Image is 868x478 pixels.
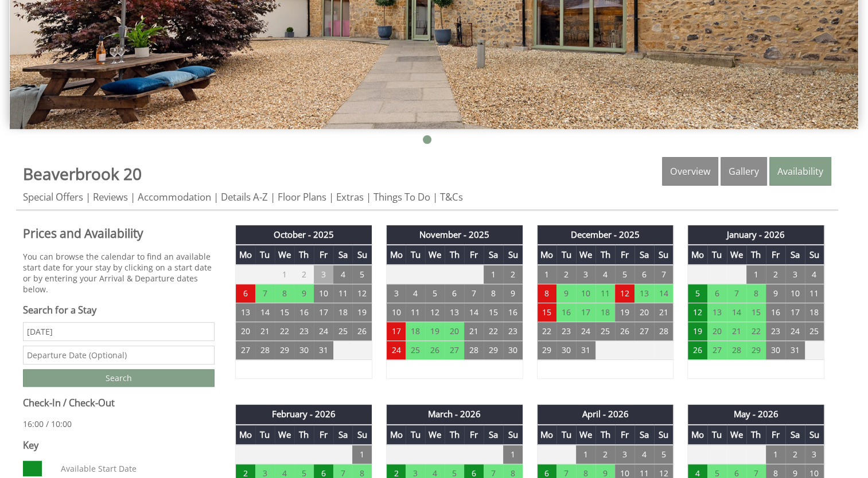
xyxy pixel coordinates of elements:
th: Su [805,425,824,445]
td: 18 [805,303,824,322]
td: 25 [333,322,353,341]
td: 20 [445,322,464,341]
td: 19 [425,322,445,341]
td: 7 [255,284,275,303]
td: 8 [746,284,766,303]
td: 2 [503,265,523,284]
th: Mo [537,245,556,265]
td: 13 [635,284,654,303]
td: 23 [766,322,785,341]
th: Sa [333,245,353,265]
h3: Key [23,439,215,452]
th: Sa [635,245,654,265]
th: Tu [406,245,425,265]
td: 1 [503,445,523,464]
a: Details A-Z [221,190,268,203]
td: 30 [766,341,785,360]
td: 2 [595,445,615,464]
td: 25 [595,322,615,341]
td: 21 [255,322,275,341]
td: 26 [615,322,635,341]
td: 1 [275,265,294,284]
td: 13 [707,303,727,322]
td: 12 [352,284,372,303]
td: 1 [766,445,785,464]
td: 24 [576,322,595,341]
td: 5 [654,445,674,464]
td: 20 [635,303,654,322]
td: 28 [464,341,484,360]
td: 7 [727,284,746,303]
th: Su [805,245,824,265]
td: 15 [537,303,556,322]
th: We [275,425,294,445]
th: Sa [785,425,805,445]
td: 27 [236,341,255,360]
th: February - 2026 [236,405,372,424]
th: November - 2025 [386,225,523,245]
td: 2 [766,265,785,284]
td: 23 [294,322,314,341]
td: 17 [785,303,805,322]
th: Th [294,245,314,265]
th: Mo [236,425,255,445]
td: 23 [556,322,576,341]
th: Fr [766,425,785,445]
th: We [576,425,595,445]
td: 31 [785,341,805,360]
th: Sa [333,425,353,445]
td: 1 [537,265,556,284]
th: Su [503,425,523,445]
th: We [576,245,595,265]
td: 1 [746,265,766,284]
th: Tu [556,425,576,445]
td: 15 [746,303,766,322]
span: Beaverbrook 20 [23,163,142,185]
td: 17 [314,303,333,322]
th: January - 2026 [688,225,824,245]
th: December - 2025 [537,225,674,245]
th: Th [595,425,615,445]
td: 29 [746,341,766,360]
td: 3 [386,284,406,303]
td: 3 [615,445,635,464]
th: Su [352,245,372,265]
td: 2 [785,445,805,464]
td: 11 [406,303,425,322]
th: Th [746,425,766,445]
td: 1 [484,265,503,284]
td: 9 [503,284,523,303]
th: Fr [766,245,785,265]
td: 2 [294,265,314,284]
th: Sa [484,425,503,445]
td: 10 [785,284,805,303]
th: Mo [688,425,707,445]
td: 3 [805,445,824,464]
td: 21 [727,322,746,341]
th: Th [445,245,464,265]
td: 16 [556,303,576,322]
td: 5 [352,265,372,284]
a: Special Offers [23,190,83,203]
th: Sa [785,245,805,265]
td: 4 [406,284,425,303]
td: 1 [576,445,595,464]
td: 5 [688,284,707,303]
td: 30 [294,341,314,360]
td: 29 [484,341,503,360]
th: Fr [615,425,635,445]
a: Availability [769,157,831,186]
th: We [275,245,294,265]
th: April - 2026 [537,405,674,424]
td: 3 [314,265,333,284]
td: 22 [275,322,294,341]
a: Overview [662,157,718,186]
a: Prices and Availability [23,225,215,241]
td: 4 [805,265,824,284]
td: 29 [537,341,556,360]
td: 9 [766,284,785,303]
th: Th [595,245,615,265]
td: 30 [503,341,523,360]
td: 8 [537,284,556,303]
th: Th [746,245,766,265]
